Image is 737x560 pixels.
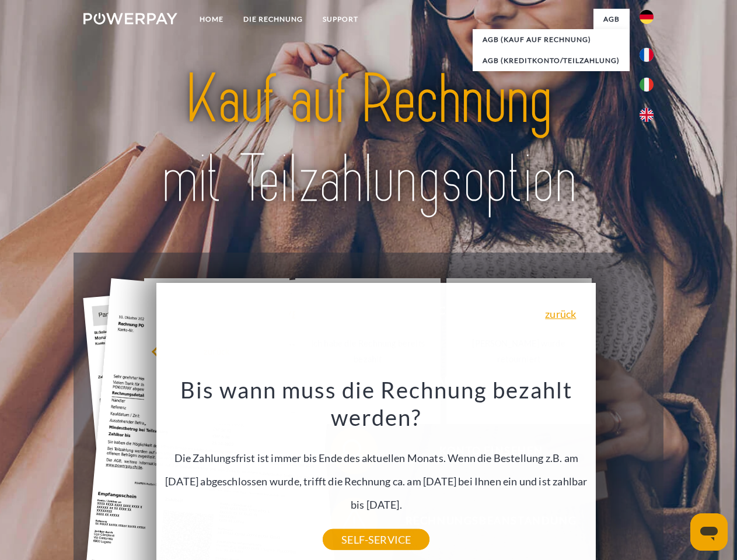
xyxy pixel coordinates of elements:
[111,56,626,223] img: title-powerpay_de.svg
[163,376,589,540] div: Die Zahlungsfrist ist immer bis Ende des aktuellen Monats. Wenn die Bestellung z.B. am [DATE] abg...
[545,309,576,319] a: zurück
[473,29,630,50] a: AGB (Kauf auf Rechnung)
[313,9,368,30] a: SUPPORT
[640,78,654,92] img: it
[640,48,654,62] img: fr
[640,108,654,122] img: en
[690,513,728,551] iframe: Schaltfläche zum Öffnen des Messaging-Fensters
[163,376,589,432] h3: Bis wann muss die Rechnung bezahlt werden?
[233,9,313,30] a: DIE RECHNUNG
[473,50,630,71] a: AGB (Kreditkonto/Teilzahlung)
[593,9,630,30] a: agb
[83,13,177,24] img: logo-powerpay-white.svg
[190,9,233,30] a: Home
[323,529,429,550] a: SELF-SERVICE
[640,10,654,24] img: de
